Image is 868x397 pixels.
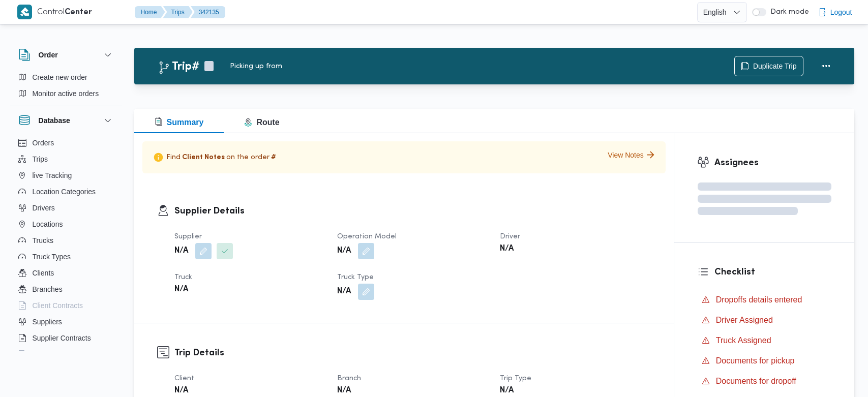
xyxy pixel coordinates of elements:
h3: Order [39,49,58,61]
h3: Trip Details [174,346,651,360]
span: Documents for pickup [716,356,795,365]
b: N/A [500,243,514,255]
span: Dropoffs details entered [716,295,802,304]
b: N/A [174,385,188,397]
div: Picking up from [230,61,734,72]
button: Truck Types [14,249,118,265]
button: Monitor active orders [14,85,118,102]
button: Database [18,114,114,127]
button: Devices [14,346,118,362]
span: Drivers [33,202,55,214]
button: View Notes [608,149,657,160]
b: Center [65,9,92,16]
button: Supplier Contracts [14,330,118,346]
p: Find on the order [151,149,278,165]
span: Documents for dropoff [716,377,796,385]
button: Dropoffs details entered [698,292,831,308]
img: X8yXhbKr1z7QwAAAABJRU5ErkJggg== [17,5,32,19]
button: Actions [816,56,836,76]
b: N/A [174,284,188,296]
button: Drivers [14,200,118,216]
span: Truck [174,274,192,281]
span: Summary [155,118,204,127]
button: Create new order [14,69,118,85]
span: Duplicate Trip [753,60,797,72]
button: Trips [163,6,193,18]
div: Database [10,135,122,355]
span: Orders [33,137,54,149]
span: Truck Assigned [716,336,771,345]
button: Truck Assigned [698,332,831,349]
b: N/A [337,245,351,257]
span: Client Notes [182,154,225,162]
div: Order [10,69,122,106]
button: Documents for pickup [698,353,831,369]
span: Trip Type [500,375,531,382]
span: Location Categories [33,186,96,198]
span: Locations [33,218,63,230]
span: Trips [33,153,48,165]
span: Operation Model [337,233,397,240]
button: live Tracking [14,167,118,184]
span: Branch [337,375,361,382]
b: N/A [337,286,351,298]
button: Location Categories [14,184,118,200]
span: Client Contracts [33,299,83,312]
span: live Tracking [33,169,72,181]
button: Branches [14,281,118,297]
span: Branches [33,283,63,295]
button: 342135 [191,6,225,18]
h3: Checklist [714,265,831,279]
button: Logout [814,2,856,22]
button: Duplicate Trip [734,56,803,76]
button: Locations [14,216,118,232]
span: Monitor active orders [33,87,99,100]
span: Truck Type [337,274,374,281]
b: N/A [500,385,514,397]
span: Devices [33,348,58,360]
span: Suppliers [33,316,62,328]
h3: Database [39,114,70,127]
span: # [271,154,276,162]
button: Clients [14,265,118,281]
h3: Assignees [714,156,831,170]
span: Dark mode [766,8,809,16]
span: Driver Assigned [716,316,773,324]
span: Supplier Contracts [33,332,91,344]
h2: Trip# [158,60,199,74]
span: Truck Types [33,251,71,263]
span: Clients [33,267,54,279]
button: Trucks [14,232,118,249]
button: Orders [14,135,118,151]
span: Trucks [33,234,53,247]
span: Driver [500,233,520,240]
button: Driver Assigned [698,312,831,328]
span: Supplier [174,233,202,240]
span: Client [174,375,194,382]
button: Documents for dropoff [698,373,831,389]
button: Home [135,6,165,18]
h3: Supplier Details [174,204,651,218]
button: Suppliers [14,314,118,330]
b: N/A [337,385,351,397]
button: Trips [14,151,118,167]
button: Order [18,49,114,61]
span: Logout [830,6,852,18]
button: Client Contracts [14,297,118,314]
span: Route [244,118,279,127]
span: Create new order [33,71,87,83]
b: N/A [174,245,188,257]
